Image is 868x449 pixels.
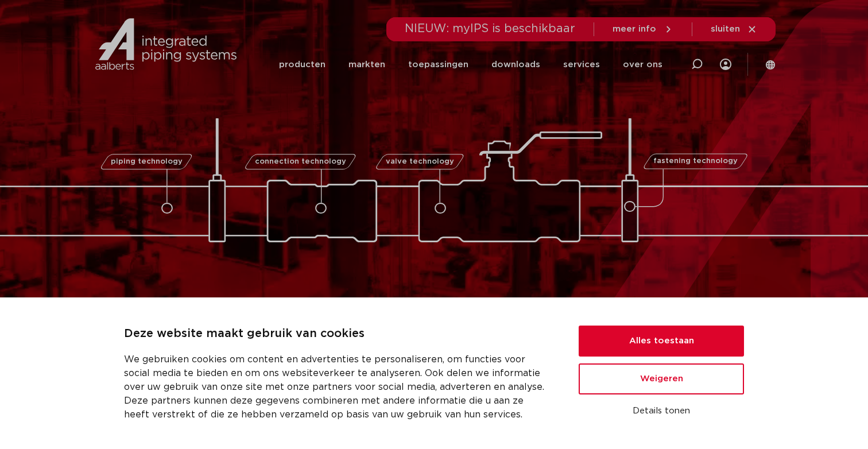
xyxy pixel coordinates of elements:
[279,42,662,87] nav: Menu
[385,158,454,165] span: valve technology
[711,24,757,34] a: sluiten
[579,326,744,357] button: Alles toestaan
[711,25,740,33] span: sluiten
[623,42,662,87] a: over ons
[405,23,575,34] span: NIEUW: myIPS is beschikbaar
[124,353,551,421] p: We gebruiken cookies om content en advertenties te personaliseren, om functies voor social media ...
[613,24,673,34] a: meer info
[279,42,325,87] a: producten
[348,42,385,87] a: markten
[579,363,744,394] button: Weigeren
[563,42,600,87] a: services
[124,325,551,343] p: Deze website maakt gebruik van cookies
[255,158,346,165] span: connection technology
[579,401,744,421] button: Details tonen
[653,158,738,165] span: fastening technology
[613,25,656,33] span: meer info
[491,42,540,87] a: downloads
[408,42,468,87] a: toepassingen
[110,158,182,165] span: piping technology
